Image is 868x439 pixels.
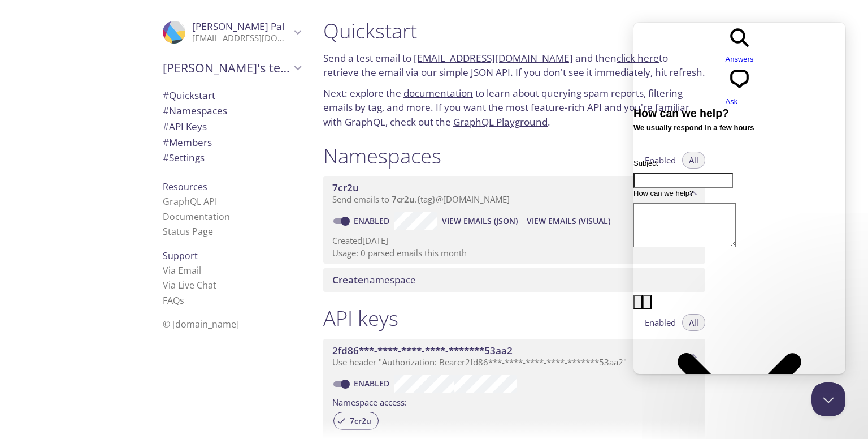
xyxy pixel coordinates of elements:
label: Namespace access: [332,393,407,410]
span: Send emails to . {tag} @[DOMAIN_NAME] [332,193,510,205]
h1: Namespaces [323,143,441,169]
span: © [DOMAIN_NAME] [163,318,239,330]
span: API Keys [163,120,207,133]
a: Enabled [352,216,394,226]
div: Members [154,135,310,150]
div: 7cr2u [333,412,379,430]
span: Namespaces [163,104,227,117]
a: click here [617,51,659,64]
div: Sushanta Pal [154,14,310,51]
a: Status Page [163,225,213,238]
p: Send a test email to and then to retrieve the email via our simple JSON API. If you don't see it ... [323,51,705,80]
p: [EMAIL_ADDRESS][DOMAIN_NAME] [192,33,290,44]
button: View Emails (JSON) [437,212,522,230]
p: Next: explore the to learn about querying spam reports, filtering emails by tag, and more. If you... [323,86,705,130]
div: Sushanta's team [154,53,310,83]
a: documentation [403,87,473,100]
a: FAQ [163,294,184,307]
h1: API keys [323,305,398,331]
span: # [163,104,169,117]
a: [EMAIL_ADDRESS][DOMAIN_NAME] [414,51,573,64]
span: Create [332,273,363,286]
iframe: Help Scout Beacon - Close [811,382,845,416]
span: Members [163,136,212,149]
a: Via Live Chat [163,279,216,291]
button: View Emails (Visual) [522,212,615,230]
span: [PERSON_NAME] Pal [192,20,284,33]
span: Quickstart [163,89,215,102]
span: s [180,294,184,307]
iframe: Help Scout Beacon - Live Chat, Contact Form, and Knowledge Base [633,23,845,374]
div: Team Settings [154,150,310,166]
span: 7cr2u [392,193,415,205]
span: Support [163,249,198,262]
span: [PERSON_NAME]'s team [163,60,290,76]
a: GraphQL API [163,195,217,208]
span: Resources [163,180,207,193]
span: Settings [163,151,205,164]
span: View Emails (JSON) [442,214,518,228]
a: GraphQL Playground [453,115,548,128]
a: Documentation [163,210,230,223]
a: Via Email [163,264,201,277]
span: # [163,151,169,164]
div: Create namespace [323,268,705,292]
span: 7cr2u [332,181,359,194]
span: namespace [332,273,416,286]
div: Quickstart [154,88,310,104]
p: Created [DATE] [332,235,696,247]
a: Enabled [352,378,394,389]
div: API Keys [154,119,310,135]
div: 7cr2u namespace [323,176,705,211]
span: # [163,120,169,133]
p: Usage: 0 parsed emails this month [332,247,696,259]
span: 7cr2u [343,416,378,426]
span: # [163,136,169,149]
span: View Emails (Visual) [527,214,610,228]
span: # [163,89,169,102]
h1: Quickstart [323,18,705,44]
div: Namespaces [154,103,310,119]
